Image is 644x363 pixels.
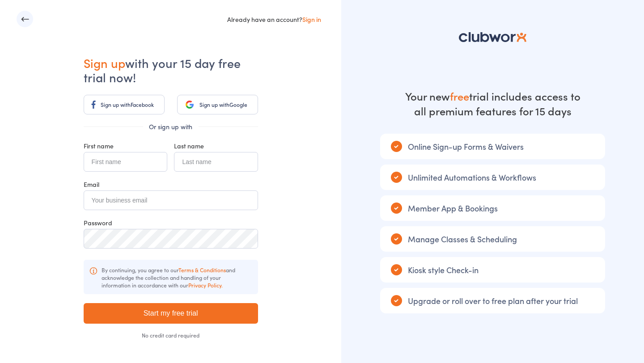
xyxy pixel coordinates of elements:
strong: free [450,89,469,103]
div: First name [84,141,167,150]
div: Online Sign-up Forms & Waivers [380,134,605,159]
a: Sign up withGoogle [177,95,258,114]
div: By continuing, you agree to our and acknowledge the collection and handling of your information i... [84,260,258,294]
h1: with your 15 day free trial now! [84,55,258,84]
input: Last name [174,152,258,172]
a: Sign in [302,15,321,24]
div: Already have an account? [227,15,321,24]
div: Upgrade or roll over to free plan after your trial [380,288,605,313]
div: Email [84,180,258,189]
span: Sign up with [101,101,131,108]
div: Unlimited Automations & Workflows [380,165,605,190]
div: Last name [174,141,258,150]
input: Start my free trial [84,303,258,324]
div: Or sign up with [84,122,258,131]
a: Sign up withFacebook [84,95,165,114]
div: Manage Classes & Scheduling [380,226,605,252]
input: Your business email [84,190,258,210]
div: Password [84,218,258,227]
a: Terms & Conditions [178,266,226,274]
a: Privacy Policy. [188,281,223,289]
div: Kiosk style Check-in [380,257,605,283]
input: First name [84,152,167,172]
span: Sign up with [199,101,229,108]
div: Your new trial includes access to all premium features for 15 days [403,89,582,118]
span: Sign up [84,54,125,71]
div: Member App & Bookings [380,195,605,221]
div: No credit card required [84,333,258,338]
img: logo-81c5d2ba81851df8b7b8b3f485ec5aa862684ab1dc4821eed5b71d8415c3dc76.svg [459,32,526,42]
